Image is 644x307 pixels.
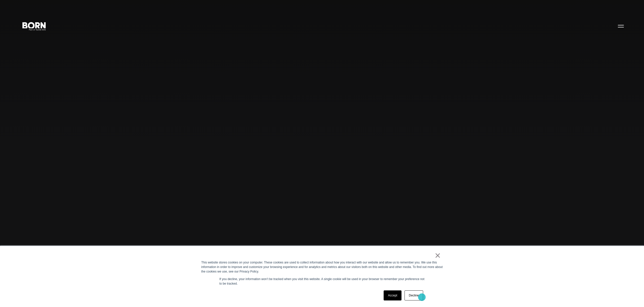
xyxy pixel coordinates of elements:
[435,253,441,258] a: ×
[384,290,401,300] a: Accept
[405,290,423,300] a: Decline
[219,277,425,286] p: If you decline, your information won’t be tracked when you visit this website. A single cookie wi...
[201,260,443,274] div: This website stores cookies on your computer. These cookies are used to collect information about...
[615,21,627,31] button: Open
